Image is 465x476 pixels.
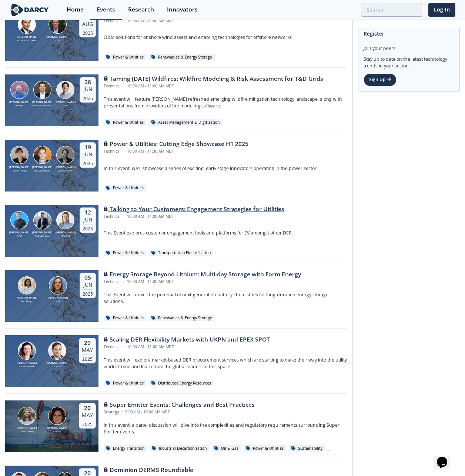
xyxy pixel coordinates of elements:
div: 2025 [83,289,93,297]
div: Xcel [46,300,69,303]
div: 26 [83,79,93,86]
img: Michael Scott [56,81,74,99]
a: Travis Douville [PERSON_NAME] [GEOGRAPHIC_DATA] Morgan Putnam [PERSON_NAME] DNV 07 Aug 2025 Wind ... [5,9,347,61]
div: Oil & Gas [212,445,241,452]
div: Power & Utilities [104,54,146,61]
div: Jun [83,86,93,93]
img: John Lizzi [33,146,51,164]
div: Jun [83,282,93,288]
div: [PERSON_NAME] [46,426,69,430]
img: Florentine Roy [18,342,36,360]
img: logo-wide.svg [10,3,50,16]
div: Technical 10:00 AM - 11:00 AM MDT [104,214,284,220]
p: This event will feature [PERSON_NAME] refreshed emerging wildfire mitigation technology landscape... [104,96,347,110]
div: [PERSON_NAME] [54,166,77,170]
img: Travis Douville [18,16,36,34]
img: Morgan Putnam [48,16,67,34]
div: Register [364,27,454,40]
div: 20 [82,405,93,412]
div: Research [128,7,154,13]
div: Technical 10:00 AM - 11:00 AM MDT [104,344,270,350]
img: Kevin Johnson [33,81,51,99]
div: [GEOGRAPHIC_DATA] [16,39,39,42]
img: Akhilesh Ramakrishnan [33,211,51,229]
div: Distributed Energy Resources [149,380,214,387]
div: [PERSON_NAME] [8,166,31,170]
div: CorPower Ocean [54,169,77,172]
div: 2025 [83,224,93,232]
div: 2025 [82,29,93,36]
img: Lucy Metzroth [49,276,67,294]
div: Technical 10:00 AM - 11:00 AM MDT [104,83,323,89]
span: • [122,18,126,23]
div: [PERSON_NAME] [16,361,39,365]
a: Sign Up [364,73,397,86]
a: Jane Melia [PERSON_NAME] Harvest Thermal John Lizzi [PERSON_NAME] Blue Grit Robotics Anders Janss... [5,140,347,192]
div: Renewables & Energy Storage [149,54,215,61]
div: Strategy 9:00 AM - 10:00 AM MDT [104,409,255,415]
div: 29 [82,339,93,347]
div: Events [97,7,115,13]
div: Sustainability [289,445,325,452]
a: Log In [428,3,455,17]
div: Super Emitter Events: Challenges and Best Practices [104,400,255,409]
img: Arsineh Hecobian [48,407,66,425]
p: This Event explores customer engagement tools and platforms for EV amongst other DER. [104,230,347,236]
div: Power & Utilities [104,315,146,322]
div: [PERSON_NAME] [16,35,39,39]
div: [PERSON_NAME] [31,231,54,235]
div: [PERSON_NAME] [31,166,54,170]
div: NET2GRID [54,234,77,237]
div: [PERSON_NAME] [46,296,69,300]
img: Emily Fisher [56,211,74,229]
div: Join your peers [364,40,454,52]
div: Stay up to date on the latest technology trends in your sector. [364,52,454,69]
div: 05 [83,274,93,282]
div: Technical 10:00 AM - 11:30 AM MDT [104,149,248,154]
div: Aug [82,21,93,27]
div: Harvest Thermal [8,169,31,172]
p: In this event, a panel discussion will dive into the complexities and regulatory requirements sur... [104,422,347,436]
div: Power & Utilities: Cutting Edge Showcase H1 2025 [104,140,248,149]
div: May [82,412,93,419]
div: Energy Transition [104,445,147,452]
div: [PERSON_NAME] [31,100,54,104]
div: Technical 10:00 AM - 11:00 AM MDT [104,18,347,24]
div: Scaling DER Flexibility Markets with UKPN and EPEX SPOT [104,335,270,344]
div: Power & Utilities [244,445,286,452]
div: [PERSON_NAME] [16,296,39,300]
div: Carbon Mapper [16,430,39,433]
div: [PERSON_NAME] [16,426,39,430]
div: May [82,347,93,353]
div: The Brattle Group [31,234,54,237]
iframe: chat widget [434,446,458,469]
div: ​Pyrologix [8,104,31,107]
p: O&M solutions for onshore wind assets and enabling technologies for offshore networks [104,34,347,41]
div: Industrial Decarbonization [150,445,209,452]
div: DNV [46,39,69,42]
div: Asset Management & Digitization [149,119,222,126]
span: • [122,279,126,284]
p: This event will explore market-based DER procurement services which are starting to make their wa... [104,357,347,370]
img: Anders Jansson [56,146,74,164]
input: Advanced Search [361,3,423,17]
img: Daniel Cusworth [18,407,36,425]
div: Jun [83,216,93,223]
div: Power & Utilities [104,185,146,192]
div: Power & Utilities [104,250,146,256]
div: 12 [83,209,93,216]
div: Neara [54,104,77,107]
div: Dominion DERMS Roundtable [104,466,193,475]
div: Pacific Gas & Electric Co. [31,104,54,107]
a: Matt Thompson [PERSON_NAME] ​Pyrologix Kevin Johnson [PERSON_NAME] Pacific Gas & Electric Co. Mic... [5,74,347,126]
div: [PERSON_NAME] [8,100,31,104]
a: Florentine Roy [PERSON_NAME] UK Power Networks Philippe Vassilopoulos [PERSON_NAME] EPEX SPOT 29 ... [5,335,347,387]
p: In this event, we'll showcase a series of exciting, early stage innovators operating in the power... [104,165,347,172]
img: Philippe Vassilopoulos [48,342,66,360]
div: 2025 [83,94,93,101]
div: Taming [DATE] Wildfires: Wildfire Modeling & Risk Assessment for T&D Grids [104,74,323,83]
div: 2025 [83,159,93,166]
div: Innovators [167,7,198,13]
span: • [120,409,124,415]
div: [PERSON_NAME] [46,361,69,365]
